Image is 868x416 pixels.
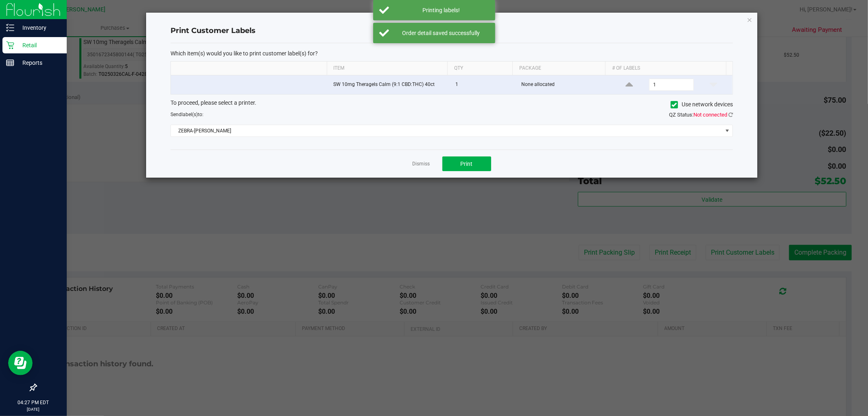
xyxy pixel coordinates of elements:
p: [DATE] [4,406,63,412]
span: Not connected [693,112,727,118]
span: ZEBRA-[PERSON_NAME] [171,125,722,136]
button: Print [442,156,491,171]
div: To proceed, please select a printer. [164,99,739,111]
span: Print [461,161,473,167]
p: 04:27 PM EDT [4,399,63,406]
th: Qty [447,62,512,75]
a: Dismiss [413,161,430,167]
h4: Print Customer Labels [171,26,733,36]
inline-svg: Reports [6,59,14,67]
th: # of labels [605,62,726,75]
div: Order detail saved successfully [394,29,489,37]
p: Which item(s) would you like to print customer label(s) for? [171,50,733,57]
p: Inventory [14,23,63,33]
th: Item [327,62,447,75]
div: Printing labels! [394,6,489,14]
th: Package [512,62,605,75]
span: Send to: [171,112,203,117]
p: Reports [14,58,63,68]
label: Use network devices [671,100,733,109]
p: Retail [14,40,63,50]
inline-svg: Inventory [6,24,14,32]
inline-svg: Retail [6,41,14,49]
td: 1 [450,75,516,94]
span: label(s) [181,112,198,117]
span: QZ Status: [669,112,733,118]
iframe: Resource center [8,351,33,375]
td: SW 10mg Theragels Calm (9:1 CBD:THC) 40ct [328,75,450,94]
td: None allocated [516,75,610,94]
